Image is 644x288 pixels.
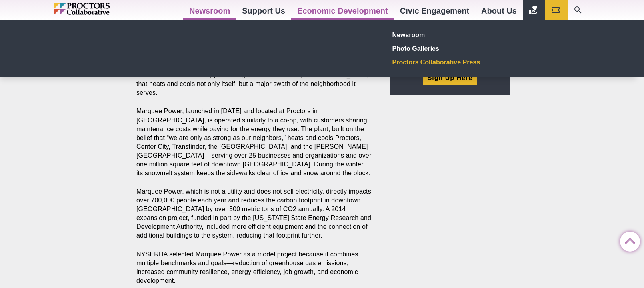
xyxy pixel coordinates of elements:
p: NYSERDA selected Marquee Power as a model project because it combines multiple benchmarks and goa... [136,250,372,285]
a: Back to Top [620,232,636,248]
a: Photo Galleries [389,42,506,55]
p: Proctors is one of the only performing arts centers in the [GEOGRAPHIC_DATA] that heats and cools... [136,71,372,97]
a: Proctors Collaborative Press [389,55,506,69]
p: Marquee Power, which is not a utility and does not sell electricity, directly impacts over 700,00... [136,187,372,240]
a: Newsroom [389,28,506,42]
img: Proctors logo [54,3,144,15]
p: Marquee Power, launched in [DATE] and located at Proctors in [GEOGRAPHIC_DATA], is operated simil... [136,107,372,178]
a: Sign Up Here [423,71,477,85]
